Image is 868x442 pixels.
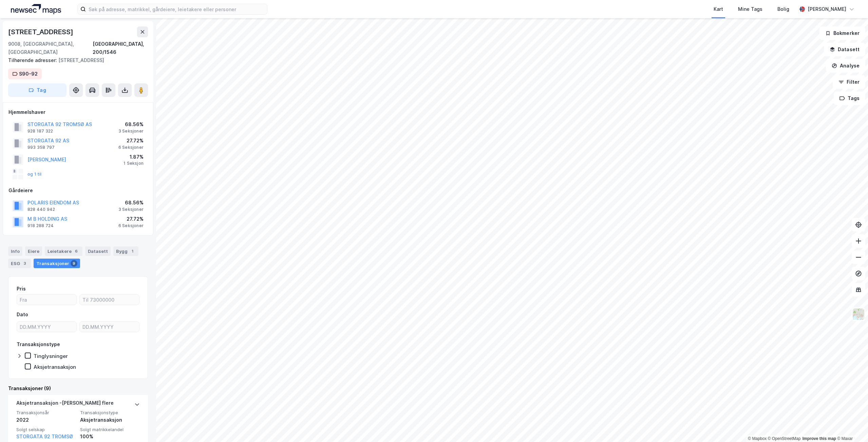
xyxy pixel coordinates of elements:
span: Transaksjonstype [80,410,140,416]
input: Søk på adresse, matrikkel, gårdeiere, leietakere eller personer [86,4,267,14]
div: 6 Seksjoner [118,145,144,150]
div: Aksjetransaksjon [80,416,140,424]
div: 3 Seksjoner [118,207,144,212]
div: Aksjetransaksjon [34,364,76,370]
div: Transaksjonstype [17,340,60,348]
div: Eiere [25,246,42,256]
span: Solgt selskap [16,427,76,433]
div: Kart [714,5,723,13]
div: Mine Tags [738,5,762,13]
div: 918 288 724 [27,223,54,228]
div: 68.56% [118,120,144,128]
img: logo.a4113a55bc3d86da70a041830d287a7e.svg [11,4,61,14]
span: Solgt matrikkelandel [80,427,140,433]
a: Mapbox [748,436,767,441]
input: Fra [17,295,76,305]
div: 6 [73,248,80,255]
div: 828 440 942 [27,207,55,212]
div: 1 [129,248,136,255]
span: Tilhørende adresser: [8,57,58,63]
div: Bolig [777,5,789,13]
div: Kontrollprogram for chat [834,409,868,442]
div: 3 [21,260,28,267]
button: Bokmerker [819,26,865,40]
div: Tinglysninger [34,353,68,359]
div: [STREET_ADDRESS] [8,26,75,37]
div: 1.87% [124,153,144,161]
div: [STREET_ADDRESS] [8,56,143,64]
span: Transaksjonsår [16,410,76,416]
button: Datasett [824,43,865,56]
a: OpenStreetMap [768,436,801,441]
div: 2022 [16,416,76,424]
div: Datasett [85,246,111,256]
div: Gårdeiere [8,186,148,195]
button: Filter [833,75,865,89]
div: 68.56% [118,199,144,207]
div: Pris [17,285,26,293]
div: Leietakere [45,246,82,256]
div: ESG [8,259,31,268]
iframe: Chat Widget [834,409,868,442]
div: 27.72% [118,137,144,145]
div: Hjemmelshaver [8,108,148,116]
div: Dato [17,310,28,319]
button: Analyse [826,59,865,73]
a: Improve this map [803,436,836,441]
div: 3 Seksjoner [118,128,144,134]
div: 928 187 322 [27,128,53,134]
div: Transaksjoner [34,259,80,268]
div: 27.72% [118,215,144,223]
input: DD.MM.YYYY [80,322,139,332]
img: Z [852,308,865,321]
div: Transaksjoner (9) [8,384,148,393]
div: 993 358 797 [27,145,55,150]
div: Info [8,246,22,256]
input: Til 73000000 [80,295,139,305]
div: Bygg [113,246,138,256]
button: Tags [834,92,865,105]
div: Aksjetransaksjon - [PERSON_NAME] flere [16,399,114,410]
div: [PERSON_NAME] [808,5,846,13]
div: 9 [71,260,77,267]
div: [GEOGRAPHIC_DATA], 200/1546 [93,40,148,56]
div: 100% [80,433,140,441]
input: DD.MM.YYYY [17,322,76,332]
button: Tag [8,83,67,97]
div: 9008, [GEOGRAPHIC_DATA], [GEOGRAPHIC_DATA] [8,40,93,56]
div: 6 Seksjoner [118,223,144,228]
div: 1 Seksjon [124,161,144,166]
div: S90-92 [19,70,38,78]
